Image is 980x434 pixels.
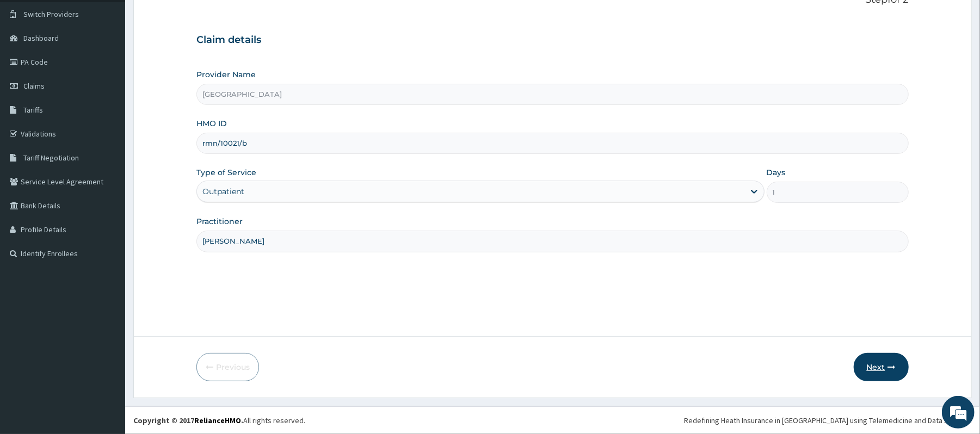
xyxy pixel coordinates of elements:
[196,231,908,252] input: Enter Name
[196,353,259,381] button: Previous
[196,118,227,129] label: HMO ID
[202,186,244,197] div: Outpatient
[5,297,207,335] textarea: Type your message and hit 'Enter'
[23,105,43,115] span: Tariffs
[63,137,150,247] span: We're online!
[178,5,205,32] div: Minimize live chat window
[23,81,45,91] span: Claims
[133,416,243,425] strong: Copyright © 2017 .
[196,133,908,154] input: Enter HMO ID
[196,167,256,178] label: Type of Service
[23,9,79,19] span: Switch Providers
[20,54,44,82] img: d_794563401_company_1708531726252_794563401
[767,167,786,178] label: Days
[196,34,908,46] h3: Claim details
[57,61,183,75] div: Chat with us now
[854,353,909,381] button: Next
[196,216,243,227] label: Practitioner
[194,416,241,425] a: RelianceHMO
[23,153,79,163] span: Tariff Negotiation
[125,406,980,434] footer: All rights reserved.
[23,33,59,43] span: Dashboard
[196,69,256,80] label: Provider Name
[684,415,972,426] div: Redefining Heath Insurance in [GEOGRAPHIC_DATA] using Telemedicine and Data Science!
